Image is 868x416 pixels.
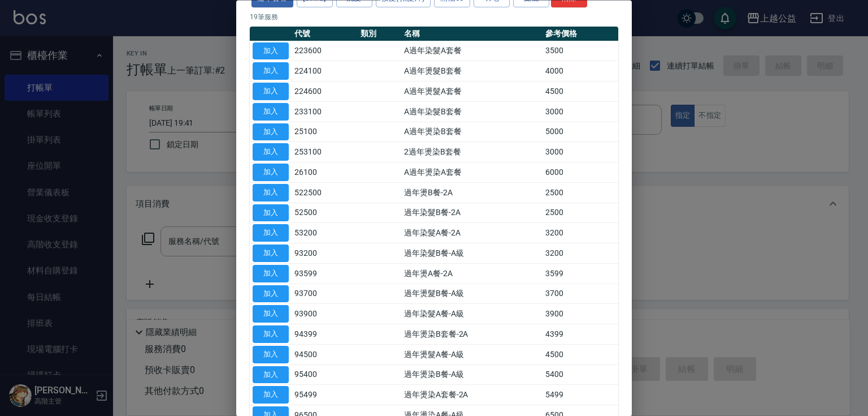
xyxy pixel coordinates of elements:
td: 4500 [542,345,618,365]
td: 過年燙髮A餐-A級 [401,345,543,365]
p: 19 筆服務 [250,12,618,22]
th: 名稱 [401,27,543,41]
td: A過年燙髮B套餐 [401,61,543,82]
button: 加入 [253,346,289,363]
th: 代號 [292,27,358,41]
td: 過年燙髮B餐-A級 [401,284,543,305]
td: A過年燙染B套餐 [401,122,543,143]
button: 加入 [253,123,289,141]
td: 253100 [292,142,358,162]
button: 加入 [253,225,289,242]
td: 過年燙染B餐-A級 [401,365,543,385]
td: 5400 [542,365,618,385]
button: 加入 [253,42,289,60]
td: 6000 [542,162,618,183]
td: A過年燙髮A套餐 [401,82,543,102]
button: 加入 [253,306,289,323]
td: 3200 [542,223,618,243]
button: 加入 [253,265,289,282]
button: 加入 [253,164,289,182]
td: A過年染髮B套餐 [401,102,543,122]
td: 過年染髮B餐-2A [401,203,543,224]
td: 3700 [542,284,618,305]
td: 94399 [292,324,358,345]
td: 2500 [542,183,618,203]
button: 加入 [253,285,289,303]
td: 3500 [542,41,618,62]
button: 加入 [253,103,289,121]
td: 3200 [542,243,618,264]
td: 94500 [292,345,358,365]
td: A過年染髮A套餐 [401,41,543,62]
td: 93200 [292,243,358,264]
td: 93599 [292,264,358,284]
button: 加入 [253,184,289,201]
td: 3000 [542,102,618,122]
button: 加入 [253,204,289,222]
td: 5000 [542,122,618,143]
td: 93900 [292,304,358,324]
td: 53200 [292,223,358,243]
td: 224600 [292,82,358,102]
button: 加入 [253,63,289,80]
td: 522500 [292,183,358,203]
td: 95499 [292,385,358,405]
td: 過年染髮A餐-A級 [401,304,543,324]
td: 4500 [542,82,618,102]
th: 類別 [358,27,401,41]
td: 過年燙染A套餐-2A [401,385,543,405]
button: 加入 [253,387,289,404]
td: 過年燙染B套餐-2A [401,324,543,345]
button: 加入 [253,366,289,384]
td: A過年燙染A套餐 [401,162,543,183]
td: 224100 [292,61,358,82]
td: 93700 [292,284,358,305]
td: 95400 [292,365,358,385]
td: 52500 [292,203,358,224]
td: 233100 [292,102,358,122]
button: 加入 [253,144,289,161]
td: 過年染髮B餐-A級 [401,243,543,264]
td: 2過年燙染B套餐 [401,142,543,162]
td: 3900 [542,304,618,324]
td: 3000 [542,142,618,162]
td: 4399 [542,324,618,345]
th: 參考價格 [542,27,618,41]
td: 5499 [542,385,618,405]
td: 2500 [542,203,618,224]
td: 25100 [292,122,358,143]
td: 4000 [542,61,618,82]
button: 加入 [253,326,289,344]
td: 3599 [542,264,618,284]
button: 加入 [253,245,289,263]
td: 過年染髮A餐-2A [401,223,543,243]
button: 加入 [253,83,289,101]
td: 過年燙B餐-2A [401,183,543,203]
td: 過年燙A餐-2A [401,264,543,284]
td: 26100 [292,162,358,183]
td: 223600 [292,41,358,62]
